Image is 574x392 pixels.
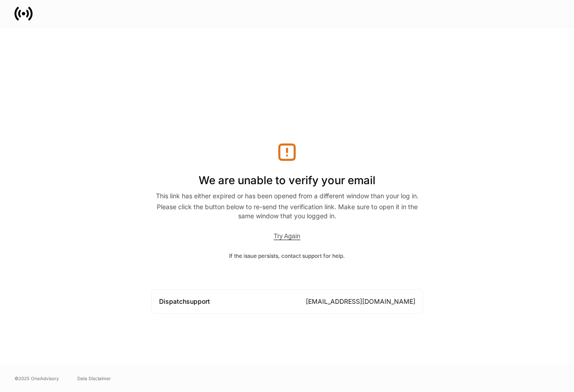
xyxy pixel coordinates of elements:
div: Please click the button below to re-send the verification link. Make sure to open it in the same ... [151,202,423,221]
button: Try Again [274,232,300,240]
div: This link has either expired or has been opened from a different window than your log in. [151,191,423,202]
h1: We are unable to verify your email [151,162,423,191]
div: Dispatch support [159,297,210,306]
span: © 2025 OneAdvisory [15,375,59,382]
div: If the issue persists, contact support for help. [151,251,423,260]
a: Data Disclaimer [77,375,111,382]
a: [EMAIL_ADDRESS][DOMAIN_NAME] [306,297,415,305]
